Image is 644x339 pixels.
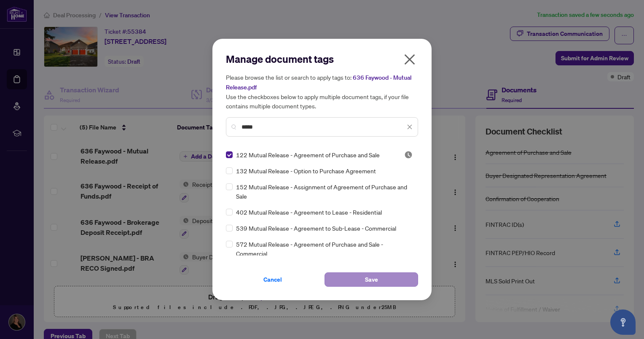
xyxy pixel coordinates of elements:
span: close [407,124,413,130]
span: 539 Mutual Release - Agreement to Sub-Lease - Commercial [236,223,396,233]
h5: Please browse the list or search to apply tags to: Use the checkboxes below to apply multiple doc... [226,73,418,110]
span: Save [365,273,378,286]
span: Pending Review [404,151,413,159]
span: 152 Mutual Release - Assignment of Agreement of Purchase and Sale [236,182,413,201]
h2: Manage document tags [226,52,418,66]
button: Save [325,272,418,287]
button: Cancel [226,272,319,287]
span: close [403,53,416,66]
img: status [404,151,413,159]
span: 572 Mutual Release - Agreement of Purchase and Sale - Commercial [236,239,413,258]
span: Cancel [263,273,282,286]
span: 402 Mutual Release - Agreement to Lease - Residential [236,207,382,217]
span: 122 Mutual Release - Agreement of Purchase and Sale [236,150,380,159]
button: Open asap [610,309,636,335]
span: 132 Mutual Release - Option to Purchase Agreement [236,166,376,175]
